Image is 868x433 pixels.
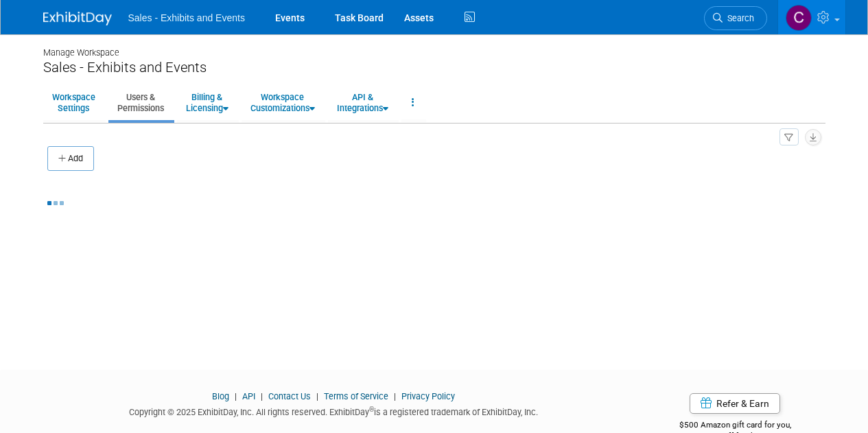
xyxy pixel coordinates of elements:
img: Christine Lurz [786,5,812,31]
span: | [390,391,399,401]
a: API [242,391,255,401]
a: Users &Permissions [108,86,173,119]
sup: ® [369,406,374,413]
a: Contact Us [268,391,311,401]
span: | [313,391,322,401]
a: WorkspaceSettings [43,86,104,119]
a: Blog [212,391,229,401]
a: Refer & Earn [690,393,780,414]
span: | [257,391,266,401]
div: Sales - Exhibits and Events [43,59,825,76]
a: Billing &Licensing [177,86,237,119]
span: Sales - Exhibits and Events [128,12,245,23]
a: Terms of Service [324,391,388,401]
a: WorkspaceCustomizations [242,86,324,119]
a: API &Integrations [328,86,397,119]
a: Search [704,6,767,30]
div: Copyright © 2025 ExhibitDay, Inc. All rights reserved. ExhibitDay is a registered trademark of Ex... [43,403,625,419]
span: Search [723,13,754,23]
img: ExhibitDay [43,12,112,25]
div: Manage Workspace [43,34,825,59]
span: | [231,391,240,401]
img: loading... [47,201,64,205]
a: Privacy Policy [401,391,455,401]
button: Add [47,146,94,171]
